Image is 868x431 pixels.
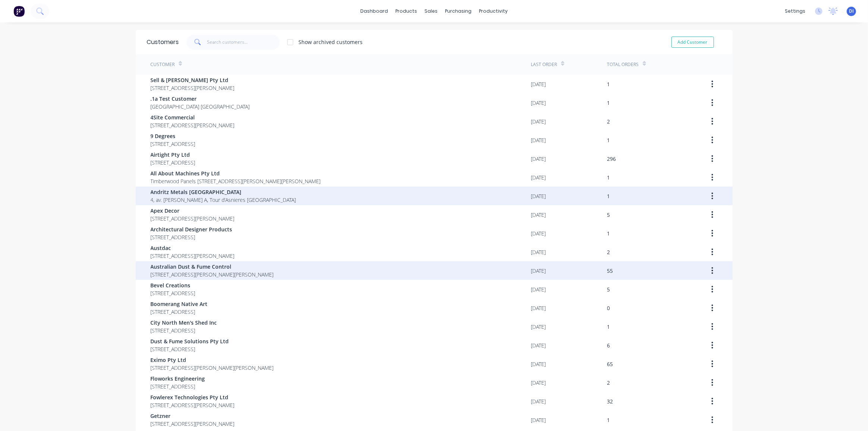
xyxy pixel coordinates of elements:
div: [DATE] [531,248,546,256]
div: Total Orders [607,61,639,68]
span: [STREET_ADDRESS] [151,327,217,334]
span: Austdac [151,244,235,252]
span: Architectural Designer Products [151,225,232,233]
span: [STREET_ADDRESS][PERSON_NAME] [151,252,235,260]
div: [DATE] [531,118,546,125]
span: Timberwood Panels [STREET_ADDRESS][PERSON_NAME][PERSON_NAME] [151,177,321,185]
span: [STREET_ADDRESS][PERSON_NAME] [151,84,235,92]
div: 1 [607,80,610,88]
div: [DATE] [531,323,546,331]
span: [STREET_ADDRESS][PERSON_NAME][PERSON_NAME] [151,364,274,372]
div: [DATE] [531,360,546,368]
div: 6 [607,341,610,349]
div: 65 [607,360,613,368]
div: 0 [607,304,610,312]
span: [STREET_ADDRESS] [151,233,232,241]
span: [STREET_ADDRESS] [151,140,195,148]
div: 2 [607,248,610,256]
div: 1 [607,192,610,200]
button: Add Customer [671,37,714,48]
img: Factory [13,6,25,17]
span: [STREET_ADDRESS][PERSON_NAME] [151,121,235,129]
span: [STREET_ADDRESS] [151,159,195,166]
div: 296 [607,155,616,163]
div: Last Order [531,61,557,68]
span: Fowlerex Technologies Pty Ltd [151,393,235,401]
span: .1a Test Customer [151,95,250,103]
div: 32 [607,397,613,405]
span: [STREET_ADDRESS] [151,308,208,316]
div: [DATE] [531,304,546,312]
span: Bevel Creations [151,281,195,289]
div: 1 [607,136,610,144]
div: [DATE] [531,80,546,88]
span: [STREET_ADDRESS][PERSON_NAME] [151,401,235,409]
span: Eximo Pty Ltd [151,356,274,364]
span: [STREET_ADDRESS] [151,289,195,297]
div: [DATE] [531,416,546,424]
div: [DATE] [531,99,546,107]
span: Airtight Pty Ltd [151,151,195,159]
div: [DATE] [531,155,546,163]
span: All About Machines Pty Ltd [151,169,321,177]
div: [DATE] [531,229,546,237]
div: [DATE] [531,174,546,181]
div: 5 [607,285,610,293]
div: 5 [607,211,610,219]
span: Australian Dust & Fume Control [151,263,274,271]
div: 1 [607,323,610,331]
div: settings [781,6,809,17]
div: Customers [147,38,179,47]
div: productivity [475,6,511,17]
span: DI [849,8,854,15]
div: 55 [607,267,613,275]
span: [GEOGRAPHIC_DATA] [GEOGRAPHIC_DATA] [151,103,250,110]
span: Getzner [151,412,235,420]
span: 4Site Commercial [151,113,235,121]
div: 1 [607,174,610,181]
span: [STREET_ADDRESS] [151,345,229,353]
span: [STREET_ADDRESS] [151,382,205,390]
span: Apex Decor [151,207,235,215]
div: 2 [607,118,610,125]
div: [DATE] [531,379,546,387]
div: purchasing [441,6,475,17]
div: 1 [607,229,610,237]
div: products [392,6,421,17]
span: [STREET_ADDRESS][PERSON_NAME] [151,215,235,222]
div: [DATE] [531,136,546,144]
div: Show archived customers [299,38,363,46]
span: 4, av. [PERSON_NAME] A, Tour d’Asnieres [GEOGRAPHIC_DATA] [151,196,296,204]
span: City North Men's Shed Inc [151,319,217,327]
div: [DATE] [531,267,546,275]
div: Customer [151,61,175,68]
div: [DATE] [531,285,546,293]
div: [DATE] [531,211,546,219]
input: Search customers... [207,35,280,50]
span: Dust & Fume Solutions Pty Ltd [151,337,229,345]
a: dashboard [357,6,392,17]
div: 2 [607,379,610,387]
div: [DATE] [531,341,546,349]
div: [DATE] [531,397,546,405]
span: [STREET_ADDRESS][PERSON_NAME] [151,420,235,428]
div: 1 [607,416,610,424]
span: 9 Degrees [151,132,195,140]
span: Sell & [PERSON_NAME] Pty Ltd [151,76,235,84]
span: Andritz Metals [GEOGRAPHIC_DATA] [151,188,296,196]
div: 1 [607,99,610,107]
span: [STREET_ADDRESS][PERSON_NAME][PERSON_NAME] [151,271,274,278]
span: Boomerang Native Art [151,300,208,308]
div: sales [421,6,441,17]
span: Floworks Engineering [151,375,205,382]
div: [DATE] [531,192,546,200]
